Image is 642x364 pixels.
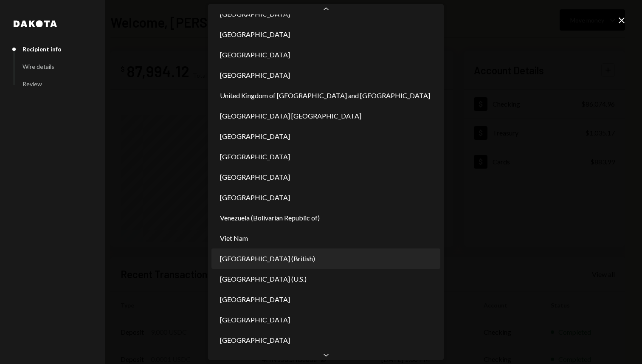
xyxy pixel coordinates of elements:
span: Viet Nam [220,233,248,243]
div: Wire details [23,63,54,70]
span: [GEOGRAPHIC_DATA] [220,192,290,203]
span: [GEOGRAPHIC_DATA] [220,29,290,40]
span: [GEOGRAPHIC_DATA] [220,50,290,60]
span: [GEOGRAPHIC_DATA] (U.S.) [220,274,307,284]
span: [GEOGRAPHIC_DATA] [220,294,290,305]
span: [GEOGRAPHIC_DATA] [220,70,290,80]
span: [GEOGRAPHIC_DATA] [220,172,290,182]
span: [GEOGRAPHIC_DATA] (British) [220,254,315,264]
span: [GEOGRAPHIC_DATA] [220,335,290,345]
span: United Kingdom of [GEOGRAPHIC_DATA] and [GEOGRAPHIC_DATA] [220,90,430,101]
span: [GEOGRAPHIC_DATA] [220,131,290,141]
div: Review [23,80,42,87]
span: [GEOGRAPHIC_DATA] [220,152,290,162]
span: Venezuela (Bolivarian Republic of) [220,213,320,223]
span: [GEOGRAPHIC_DATA] [GEOGRAPHIC_DATA] [220,111,361,121]
div: Recipient info [23,45,62,53]
span: [GEOGRAPHIC_DATA] [220,315,290,325]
